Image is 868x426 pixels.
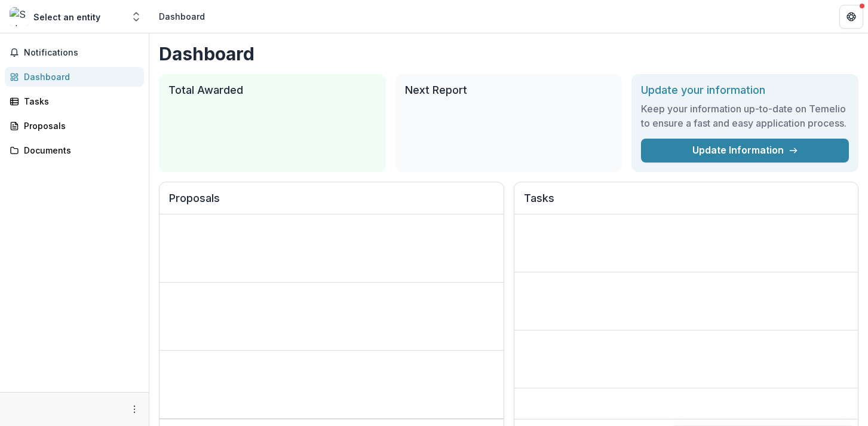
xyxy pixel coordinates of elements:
div: Proposals [24,119,134,132]
a: Update Information [641,139,849,163]
nav: breadcrumb [154,8,210,25]
button: Get Help [839,5,863,29]
h2: Proposals [169,192,494,214]
button: Notifications [5,43,144,62]
div: Select an entity [33,11,100,23]
a: Documents [5,140,144,160]
a: Tasks [5,91,144,111]
img: Select an entity [10,7,29,26]
a: Proposals [5,116,144,136]
span: Notifications [24,48,139,58]
h1: Dashboard [159,43,858,65]
button: Open entity switcher [128,5,145,29]
button: More [127,402,142,416]
h2: Next Report [405,84,613,97]
a: Dashboard [5,67,144,87]
div: Documents [24,144,134,157]
h3: Keep your information up-to-date on Temelio to ensure a fast and easy application process. [641,102,849,130]
h2: Total Awarded [168,84,376,97]
h2: Tasks [524,192,849,214]
h2: Update your information [641,84,849,97]
div: Dashboard [24,71,134,83]
div: Dashboard [159,10,205,23]
div: Tasks [24,95,134,108]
